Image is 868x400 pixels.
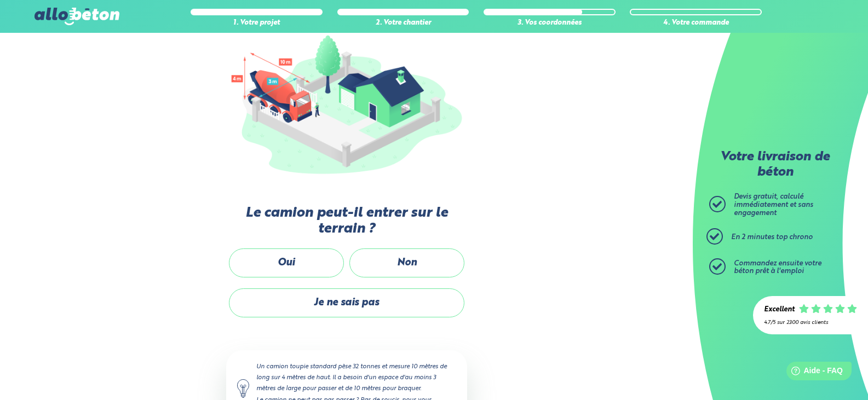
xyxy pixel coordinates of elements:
div: 4. Votre commande [630,19,762,27]
img: allobéton [35,8,119,25]
div: 2. Votre chantier [337,19,469,27]
label: Le camion peut-il entrer sur le terrain ? [226,205,467,237]
label: Je ne sais pas [229,288,464,317]
div: 3. Vos coordonnées [484,19,616,27]
label: Non [349,248,464,277]
label: Oui [229,248,344,277]
iframe: Help widget launcher [771,357,856,388]
div: 1. Votre projet [191,19,323,27]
